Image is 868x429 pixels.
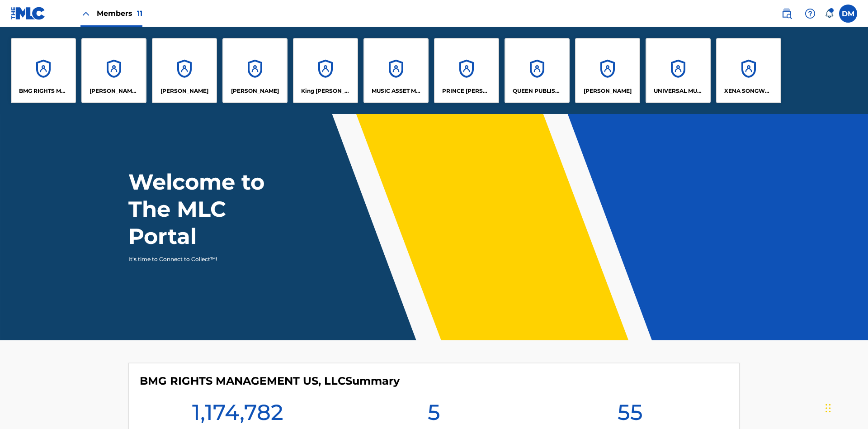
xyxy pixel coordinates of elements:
[11,7,46,20] img: MLC Logo
[823,386,868,429] iframe: Chat Widget
[231,87,279,95] p: EYAMA MCSINGER
[584,87,632,95] p: RONALD MCTESTERSON
[293,38,358,103] a: AccountsKing [PERSON_NAME]
[363,38,429,103] a: AccountsMUSIC ASSET MANAGEMENT (MAM)
[90,87,139,95] p: CLEO SONGWRITER
[372,87,421,95] p: MUSIC ASSET MANAGEMENT (MAM)
[505,38,570,103] a: AccountsQUEEN PUBLISHA
[80,8,91,19] img: Close
[97,8,142,19] span: Members
[805,8,816,19] img: help
[301,87,350,95] p: King McTesterson
[160,87,208,95] p: ELVIS COSTELLO
[19,87,68,95] p: BMG RIGHTS MANAGEMENT US, LLC
[128,255,285,263] p: It's time to Connect to Collect™!
[575,38,640,103] a: Accounts[PERSON_NAME]
[513,87,562,95] p: QUEEN PUBLISHA
[839,5,857,23] div: User Menu
[222,38,288,103] a: Accounts[PERSON_NAME]
[646,38,711,103] a: AccountsUNIVERSAL MUSIC PUB GROUP
[140,374,400,388] h4: BMG RIGHTS MANAGEMENT US, LLC
[654,87,703,95] p: UNIVERSAL MUSIC PUB GROUP
[778,5,796,23] a: Public Search
[81,38,146,103] a: Accounts[PERSON_NAME] SONGWRITER
[716,38,781,103] a: AccountsXENA SONGWRITER
[826,395,831,422] div: Drag
[152,38,217,103] a: Accounts[PERSON_NAME]
[11,38,76,103] a: AccountsBMG RIGHTS MANAGEMENT US, LLC
[724,87,774,95] p: XENA SONGWRITER
[825,9,834,18] div: Notifications
[434,38,499,103] a: AccountsPRINCE [PERSON_NAME]
[137,9,142,18] span: 11
[128,168,297,250] h1: Welcome to The MLC Portal
[781,8,792,19] img: search
[442,87,491,95] p: PRINCE MCTESTERSON
[801,5,819,23] div: Help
